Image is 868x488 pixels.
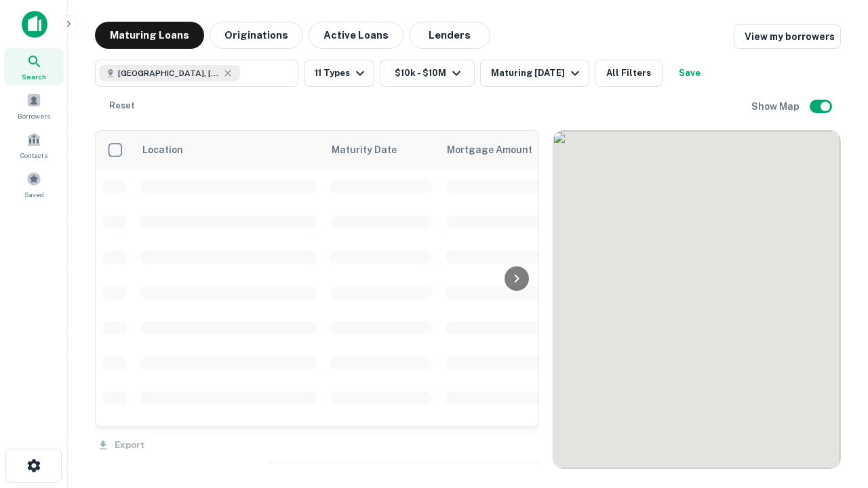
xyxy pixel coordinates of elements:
[734,24,841,49] a: View my borrowers
[134,131,323,169] th: Location
[95,22,204,49] button: Maturing Loans
[22,11,47,38] img: capitalize-icon.png
[309,22,403,49] button: Active Loans
[380,60,475,87] button: $10k - $10M
[332,142,414,158] span: Maturity Date
[668,60,711,87] button: Save your search to get updates of matches that match your search criteria.
[118,67,220,79] span: [GEOGRAPHIC_DATA], [GEOGRAPHIC_DATA]
[210,22,303,49] button: Originations
[22,71,46,82] span: Search
[142,142,183,158] span: Location
[4,48,64,85] a: Search
[447,142,550,158] span: Mortgage Amount
[439,131,588,169] th: Mortgage Amount
[100,92,144,119] button: Reset
[491,65,583,81] div: Maturing [DATE]
[553,131,840,468] div: 0 0
[24,189,44,200] span: Saved
[18,110,50,121] span: Borrowers
[4,87,64,124] a: Borrowers
[4,166,64,203] a: Saved
[751,99,802,114] h6: Show Map
[409,22,490,49] button: Lenders
[304,60,374,87] button: 11 Types
[4,127,64,163] a: Contacts
[323,131,439,169] th: Maturity Date
[480,60,589,87] button: Maturing [DATE]
[595,60,663,87] button: All Filters
[20,150,47,161] span: Contacts
[800,380,868,445] iframe: Chat Widget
